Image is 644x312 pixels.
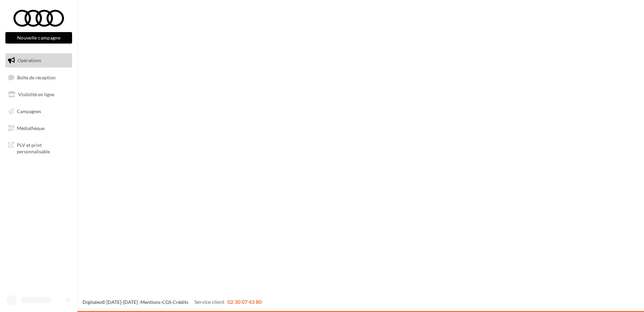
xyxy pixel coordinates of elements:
span: Campagnes [17,108,41,114]
a: Mentions [140,299,160,305]
span: Service client [194,298,225,305]
span: Visibilité en ligne [18,92,54,97]
span: Opérations [18,57,41,63]
a: PLV et print personnalisable [4,138,73,158]
a: Visibilité en ligne [4,87,73,102]
a: Crédits [173,299,188,305]
button: Nouvelle campagne [5,32,72,44]
a: Digitaleo [83,299,102,305]
span: Médiathèque [17,125,44,131]
a: Boîte de réception [4,70,73,85]
a: Opérations [4,53,73,68]
a: Campagnes [4,104,73,119]
span: Boîte de réception [17,74,56,80]
span: 02 30 07 43 80 [227,298,262,305]
a: Médiathèque [4,121,73,135]
a: CGS [162,299,171,305]
span: PLV et print personnalisable [17,140,69,155]
span: © [DATE]-[DATE] - - - [83,299,262,305]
